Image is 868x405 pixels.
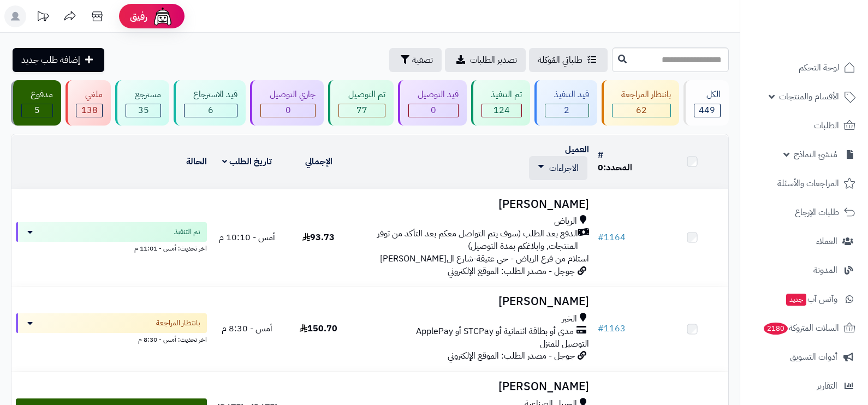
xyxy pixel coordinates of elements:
[529,48,608,72] a: طلباتي المُوكلة
[747,286,861,312] a: وآتس آبجديد
[779,89,839,104] span: الأقسام والمنتجات
[186,155,207,168] a: الحالة
[540,337,589,350] span: التوصيل للمنزل
[786,294,806,306] span: جديد
[470,53,517,67] span: تصدير الطلبات
[208,104,213,117] span: 6
[747,228,861,254] a: العملاء
[598,162,652,174] div: المحدد:
[286,104,291,117] span: 0
[185,104,237,117] div: 6
[359,295,588,308] h3: [PERSON_NAME]
[795,205,839,220] span: طلبات الإرجاع
[380,252,589,265] span: استلام من فرع الرياض - حي عتيقة-شارع ال[PERSON_NAME]
[138,104,149,117] span: 35
[598,322,626,335] a: #1163
[794,31,858,53] img: logo-2.png
[21,88,53,101] div: مدفوع
[338,88,385,101] div: تم التوصيل
[699,104,715,117] span: 449
[396,80,469,126] a: قيد التوصيل 0
[389,48,442,72] button: تصفية
[538,53,582,67] span: طلباتي المُوكلة
[681,80,731,126] a: الكل449
[747,257,861,283] a: المدونة
[219,231,275,244] span: أمس - 10:10 م
[184,88,237,101] div: قيد الاسترجاع
[445,48,526,72] a: تصدير الطلبات
[76,104,102,117] div: 138
[613,104,670,117] div: 62
[598,148,603,162] a: #
[564,104,569,117] span: 2
[598,161,603,174] span: 0
[813,263,837,278] span: المدونة
[448,265,575,278] span: جوجل - مصدر الطلب: الموقع الإلكتروني
[416,325,574,338] span: مدى أو بطاقة ائتمانية أو STCPay أو ApplePay
[113,80,171,126] a: مسترجع 35
[598,231,626,244] a: #1164
[339,104,384,117] div: 77
[16,242,207,253] div: اخر تحديث: أمس - 11:01 م
[545,104,588,117] div: 2
[171,80,248,126] a: قيد الاسترجاع 6
[747,199,861,225] a: طلبات الإرجاع
[785,291,837,307] span: وآتس آب
[763,320,839,336] span: السلات المتروكة
[545,88,589,101] div: قيد التنفيذ
[174,227,200,237] span: تم التنفيذ
[152,5,174,27] img: ai-face.png
[126,104,160,117] div: 35
[747,373,861,399] a: التقارير
[494,104,510,117] span: 124
[130,10,147,23] span: رفيق
[764,323,788,335] span: 2180
[359,228,578,253] span: الدفع بعد الطلب (سوف يتم التواصل معكم بعد التأكد من توفر المنتجات, وابلاغكم بمدة التوصيل)
[598,322,604,335] span: #
[9,80,63,126] a: مدفوع 5
[814,118,839,133] span: الطلبات
[222,155,272,168] a: تاريخ الطلب
[612,88,671,101] div: بانتظار المراجعة
[408,88,459,101] div: قيد التوصيل
[29,5,56,30] a: تحديثات المنصة
[248,80,326,126] a: جاري التوصيل 0
[790,349,837,365] span: أدوات التسويق
[409,104,458,117] div: 0
[554,215,577,228] span: الرياض
[448,349,575,362] span: جوجل - مصدر الطلب: الموقع الإلكتروني
[747,112,861,139] a: الطلبات
[747,170,861,196] a: المراجعات والأسئلة
[565,143,589,156] a: العميل
[599,80,681,126] a: بانتظار المراجعة 62
[794,147,837,162] span: مُنشئ النماذج
[412,53,433,67] span: تصفية
[305,155,332,168] a: الإجمالي
[222,322,272,335] span: أمس - 8:30 م
[81,104,98,117] span: 138
[598,231,604,244] span: #
[34,104,40,117] span: 5
[816,234,837,249] span: العملاء
[636,104,647,117] span: 62
[126,88,161,101] div: مسترجع
[482,104,521,117] div: 124
[777,176,839,191] span: المراجعات والأسئلة
[538,162,579,175] a: الاجراءات
[694,88,721,101] div: الكل
[326,80,395,126] a: تم التوصيل 77
[21,53,80,67] span: إضافة طلب جديد
[300,322,337,335] span: 150.70
[260,88,316,101] div: جاري التوصيل
[799,60,839,75] span: لوحة التحكم
[747,55,861,81] a: لوحة التحكم
[359,198,588,211] h3: [PERSON_NAME]
[156,318,200,329] span: بانتظار المراجعة
[22,104,52,117] div: 5
[469,80,532,126] a: تم التنفيذ 124
[481,88,522,101] div: تم التنفيذ
[76,88,103,101] div: ملغي
[63,80,113,126] a: ملغي 138
[431,104,436,117] span: 0
[817,378,837,394] span: التقارير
